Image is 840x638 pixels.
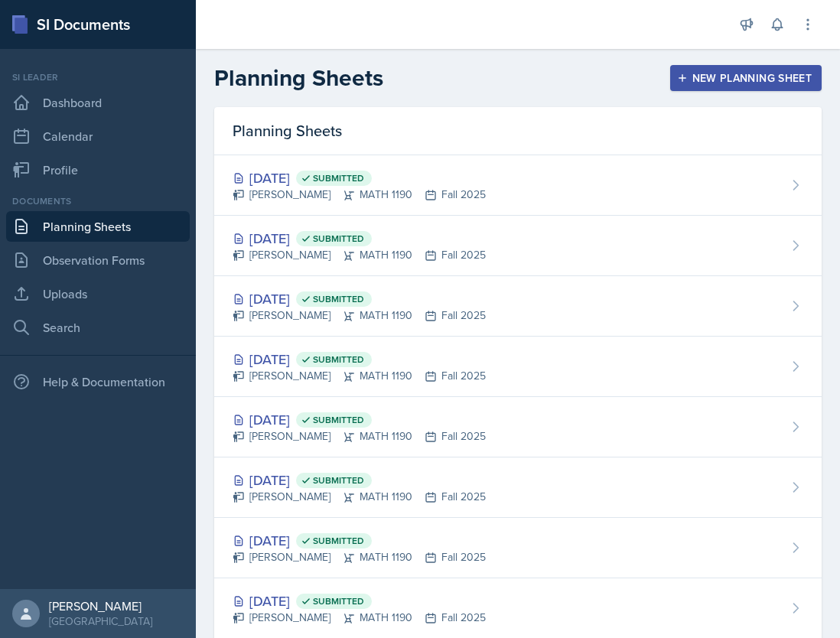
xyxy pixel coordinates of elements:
div: [DATE] [233,591,486,611]
div: Planning Sheets [214,107,822,155]
a: [DATE] Submitted [PERSON_NAME]MATH 1190Fall 2025 [214,337,822,397]
div: [PERSON_NAME] MATH 1190 Fall 2025 [233,308,486,324]
div: [PERSON_NAME] MATH 1190 Fall 2025 [233,610,486,626]
div: [DATE] [233,349,486,369]
div: [DATE] [233,228,486,249]
span: Submitted [313,474,364,487]
div: [DATE] [233,409,486,430]
span: Submitted [313,535,364,547]
a: [DATE] Submitted [PERSON_NAME]MATH 1190Fall 2025 [214,457,822,518]
a: Uploads [6,278,190,309]
div: [PERSON_NAME] MATH 1190 Fall 2025 [233,489,486,505]
span: Submitted [313,353,364,366]
div: [PERSON_NAME] MATH 1190 Fall 2025 [233,549,486,565]
span: Submitted [313,414,364,426]
a: [DATE] Submitted [PERSON_NAME]MATH 1190Fall 2025 [214,155,822,216]
div: [DATE] [233,168,486,188]
a: Calendar [6,121,190,151]
div: [PERSON_NAME] MATH 1190 Fall 2025 [233,368,486,384]
div: Help & Documentation [6,366,190,397]
span: Submitted [313,233,364,245]
span: Submitted [313,172,364,184]
a: Dashboard [6,87,190,118]
a: Observation Forms [6,245,190,275]
div: [PERSON_NAME] [49,598,152,614]
button: New Planning Sheet [670,65,822,91]
div: Si leader [6,70,190,84]
a: [DATE] Submitted [PERSON_NAME]MATH 1190Fall 2025 [214,397,822,457]
div: [PERSON_NAME] MATH 1190 Fall 2025 [233,428,486,444]
a: Profile [6,155,190,185]
div: [PERSON_NAME] MATH 1190 Fall 2025 [233,247,486,263]
a: [DATE] Submitted [PERSON_NAME]MATH 1190Fall 2025 [214,216,822,276]
div: [GEOGRAPHIC_DATA] [49,614,152,629]
h2: Planning Sheets [214,64,383,92]
a: [DATE] Submitted [PERSON_NAME]MATH 1190Fall 2025 [214,276,822,337]
div: [DATE] [233,530,486,551]
a: Search [6,312,190,343]
div: [DATE] [233,470,486,490]
span: Submitted [313,293,364,305]
a: [DATE] Submitted [PERSON_NAME]MATH 1190Fall 2025 [214,518,822,578]
div: [PERSON_NAME] MATH 1190 Fall 2025 [233,187,486,203]
div: [DATE] [233,288,486,309]
span: Submitted [313,595,364,607]
div: Documents [6,194,190,208]
div: New Planning Sheet [680,72,812,84]
a: Planning Sheets [6,211,190,242]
